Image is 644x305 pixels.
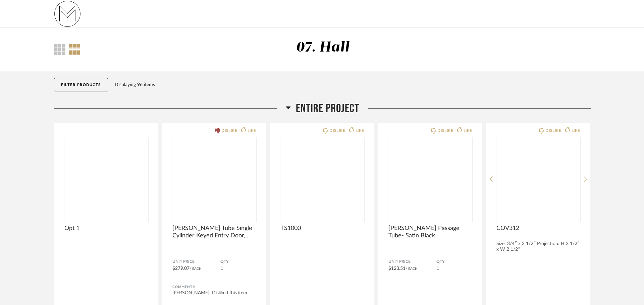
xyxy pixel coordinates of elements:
span: QTY [220,259,256,264]
div: DISLIKE [221,127,237,134]
span: / Each [190,267,202,271]
div: Comments: [172,284,256,290]
div: Displaying 96 items [115,81,588,88]
div: DISLIKE [329,127,345,134]
div: Size: 3/4″ x 3 1/2″ Projection: H 2 1/2″ x W 2 1/2″ [496,241,580,252]
div: LIKE [248,127,256,134]
span: Opt 1 [64,225,148,232]
div: LIKE [356,127,364,134]
span: $279.07 [172,266,190,271]
span: Unit Price [388,259,436,264]
span: $123.51 [388,266,406,271]
span: 1 [220,266,223,271]
span: 1 [436,266,439,271]
div: DISLIKE [437,127,453,134]
span: COV312 [496,225,580,232]
div: 07. Hall [296,41,350,55]
img: 731fa33b-e84c-4a12-b278-4e852f0fb334.png [54,0,81,27]
span: Unit Price [172,259,220,264]
span: / Each [406,267,418,271]
div: LIKE [572,127,580,134]
span: Entire Project [296,101,359,116]
span: QTY [436,259,472,264]
button: Filter Products [54,78,108,91]
div: LIKE [464,127,472,134]
div: DISLIKE [545,127,561,134]
span: [PERSON_NAME] Tube Single Cylinder Keyed Entry Door, Satin Black [172,225,256,239]
span: TS1000 [280,225,364,232]
div: [PERSON_NAME]: Disliked this item. [172,290,256,296]
span: [PERSON_NAME] Passage Tube- Satin Black [388,225,472,239]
